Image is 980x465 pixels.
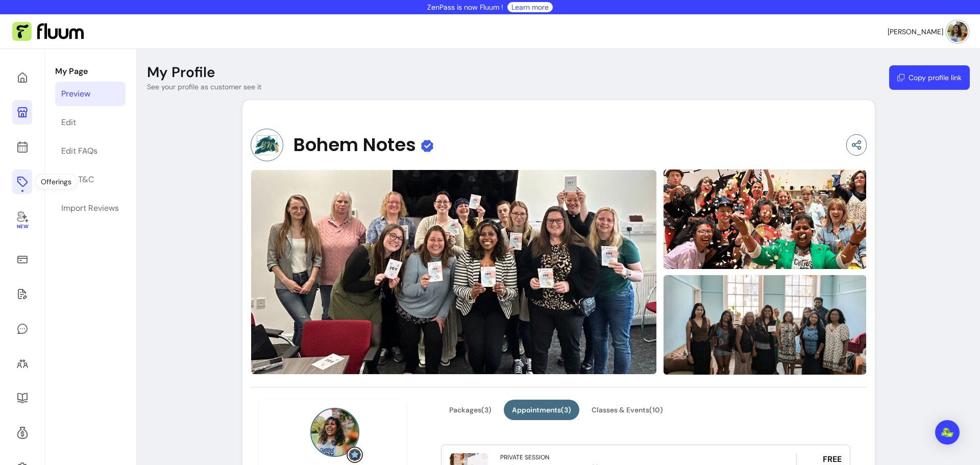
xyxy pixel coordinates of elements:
[888,27,943,37] span: [PERSON_NAME]
[947,21,968,42] img: avatar
[55,65,126,78] p: My Page
[12,135,32,159] a: Calendar
[55,110,126,135] a: Edit
[12,204,32,237] a: New
[61,88,90,100] div: Preview
[12,22,84,41] img: Fluum Logo
[349,449,361,461] img: Grow
[147,63,215,82] p: My Profile
[12,421,32,445] a: Refer & Earn
[12,65,32,90] a: Home
[511,2,549,12] a: Learn more
[61,116,76,129] div: Edit
[55,167,126,192] a: Edit T&C
[663,136,866,302] img: image-1
[61,202,119,214] div: Import Reviews
[251,169,657,375] img: image-0
[55,139,126,163] a: Edit FAQs
[935,420,960,445] div: Open Intercom Messenger
[583,400,671,420] button: Classes & Events(10)
[427,2,503,12] p: ZenPass is now Fluum !
[147,82,261,92] p: See your profile as customer see it
[251,129,283,161] img: Provider image
[889,65,970,90] button: Copy profile link
[55,196,126,221] a: Import Reviews
[500,453,549,461] div: Private Session
[36,175,77,189] div: Offerings
[12,247,32,272] a: Sales
[293,135,416,155] span: Bohem Notes
[12,282,32,306] a: Waivers
[61,174,94,186] div: Edit T&C
[888,21,968,42] button: avatar[PERSON_NAME]
[663,274,866,376] img: image-2
[55,82,126,106] a: Preview
[12,169,32,194] a: Offerings
[12,316,32,341] a: My Messages
[12,351,32,376] a: Clients
[441,400,500,420] button: Packages(3)
[61,145,97,157] div: Edit FAQs
[12,100,32,125] a: My Page
[16,224,28,230] span: New
[504,400,579,420] button: Appointments(3)
[310,408,359,457] img: Provider image
[12,386,32,410] a: Resources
